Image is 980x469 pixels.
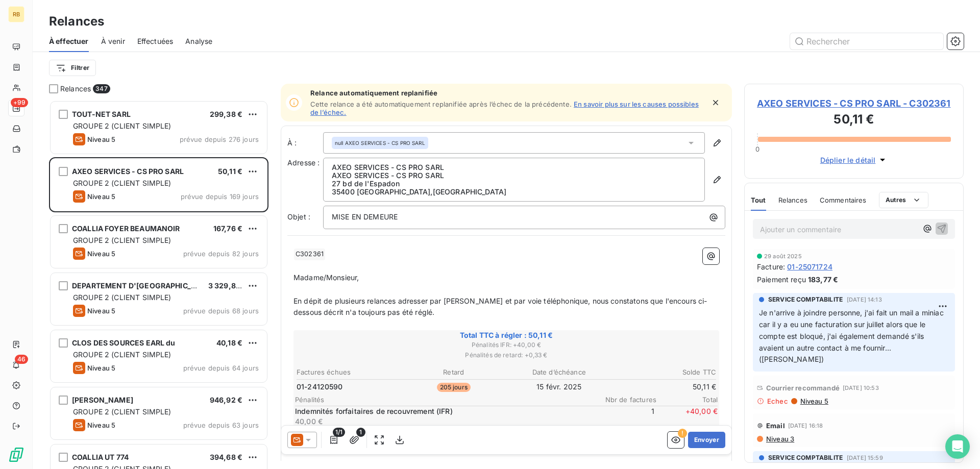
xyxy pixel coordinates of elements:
span: 3 329,81 € [208,281,246,290]
span: Niveau 5 [87,192,115,201]
span: 205 jours [437,383,471,392]
span: prévue depuis 169 jours [181,192,259,201]
label: À : [287,138,323,148]
span: Pénalités [295,396,595,404]
span: prévue depuis 82 jours [183,250,259,258]
p: 35400 [GEOGRAPHIC_DATA] , [GEOGRAPHIC_DATA] [332,188,696,196]
span: Facture : [757,261,785,272]
button: Envoyer [688,432,725,448]
span: Echec [767,397,788,405]
p: 27 bd de l'Espadon [332,180,696,188]
span: Pénalités IFR : + 40,00 € [295,340,718,350]
span: 1 [356,428,365,437]
span: AXEO SERVICES - CS PRO SARL [72,167,184,176]
span: Effectuées [137,36,174,46]
button: Filtrer [49,60,96,76]
span: Relances [60,84,91,94]
span: [DATE] 16:18 [788,423,823,429]
span: 01-25071724 [787,261,832,272]
span: C302361 [294,249,325,260]
span: 01-24120590 [297,382,343,392]
td: 15 févr. 2025 [507,381,611,392]
p: AXEO SERVICES - CS PRO SARL [332,171,696,180]
span: À effectuer [49,36,89,46]
span: +99 [11,98,28,107]
span: null AXEO SERVICES - CS PRO SARL [335,139,425,146]
button: Déplier le détail [817,154,891,166]
span: 40,18 € [216,338,242,347]
span: 1 [593,406,654,427]
span: 946,92 € [210,396,242,404]
span: Relances [778,196,807,204]
span: 29 août 2025 [764,253,802,259]
span: CLOS DES SOURCES EARL du [72,338,176,347]
p: AXEO SERVICES - CS PRO SARL [332,163,696,171]
span: MISE EN DEMEURE [332,212,398,221]
a: En savoir plus sur les causes possibles de l’échec. [310,100,699,116]
span: 183,77 € [808,274,838,285]
span: GROUPE 2 (CLIENT SIMPLE) [73,350,171,359]
span: [PERSON_NAME] [72,396,133,404]
span: prévue depuis 276 jours [180,135,259,143]
span: AXEO SERVICES - CS PRO SARL - C302361 [757,96,951,110]
span: [DATE] 14:13 [847,297,882,303]
span: 1/1 [333,428,345,437]
span: Analyse [185,36,212,46]
h3: Relances [49,12,104,31]
span: Je n'arrive à joindre personne, j'ai fait un mail a miniac car il y a eu une facturation sur juil... [759,308,946,364]
p: 40,00 € [295,416,591,427]
img: Logo LeanPay [8,447,24,463]
span: Pénalités de retard : + 0,33 € [295,351,718,360]
span: TOUT-NET SARL [72,110,131,118]
span: Courrier recommandé [766,384,840,392]
span: prévue depuis 64 jours [183,364,259,372]
span: Paiement reçu [757,274,806,285]
span: Niveau 3 [765,435,794,443]
span: Relance automatiquement replanifiée [310,89,704,97]
h3: 50,11 € [757,110,951,131]
span: 46 [15,355,28,364]
span: Total TTC à régler : 50,11 € [295,330,718,340]
button: Autres [879,192,928,208]
span: Niveau 5 [87,135,115,143]
span: DEPARTEMENT D'[GEOGRAPHIC_DATA] [72,281,212,290]
span: GROUPE 2 (CLIENT SIMPLE) [73,179,171,187]
span: GROUPE 2 (CLIENT SIMPLE) [73,236,171,244]
span: Niveau 5 [799,397,828,405]
th: Retard [402,367,506,378]
span: 299,38 € [210,110,242,118]
span: Madame/Monsieur, [293,273,359,282]
span: prévue depuis 68 jours [183,307,259,315]
div: RB [8,6,24,22]
span: Total [656,396,718,404]
span: Déplier le détail [820,155,876,165]
span: Tout [751,196,766,204]
div: grid [49,100,268,469]
span: COALLIA UT 774 [72,453,129,461]
span: GROUPE 2 (CLIENT SIMPLE) [73,293,171,302]
span: Cette relance a été automatiquement replanifiée après l’échec de la précédente. [310,100,572,108]
div: Open Intercom Messenger [945,434,970,459]
span: + 40,00 € [656,406,718,427]
span: [DATE] 10:53 [843,385,879,391]
span: GROUPE 2 (CLIENT SIMPLE) [73,407,171,416]
span: SERVICE COMPTABILITE [768,453,843,462]
span: prévue depuis 63 jours [183,421,259,429]
span: Adresse : [287,158,320,167]
input: Rechercher [790,33,943,50]
span: COALLIA FOYER BEAUMANOIR [72,224,180,233]
th: Solde TTC [612,367,717,378]
span: À venir [101,36,125,46]
span: GROUPE 2 (CLIENT SIMPLE) [73,121,171,130]
span: 50,11 € [218,167,242,176]
span: Objet : [287,212,310,221]
td: 50,11 € [612,381,717,392]
span: Niveau 5 [87,307,115,315]
p: Indemnités forfaitaires de recouvrement (IFR) [295,406,591,416]
span: SERVICE COMPTABILITE [768,295,843,304]
span: 167,76 € [213,224,242,233]
span: 394,68 € [210,453,242,461]
span: 0 [755,145,759,153]
th: Factures échues [296,367,401,378]
span: 347 [93,84,110,93]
